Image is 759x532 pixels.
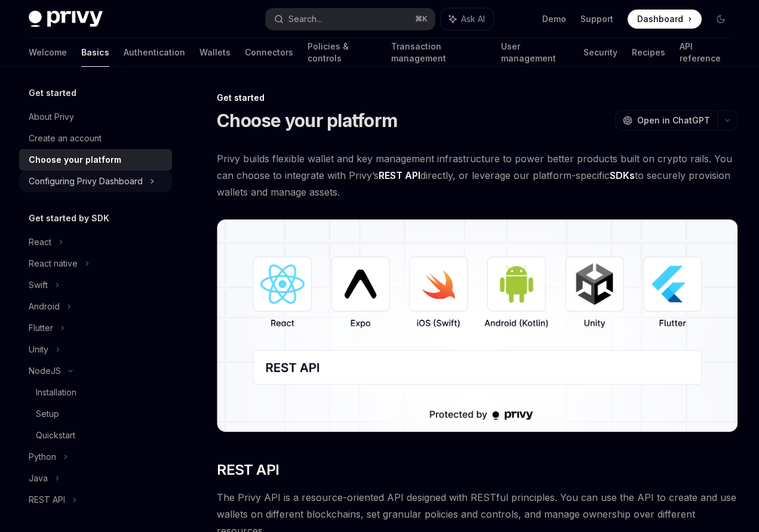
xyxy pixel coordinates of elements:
a: Installation [19,382,172,403]
div: About Privy [29,110,74,124]
div: NodeJS [29,364,61,378]
span: Open in ChatGPT [637,115,710,126]
div: Quickstart [36,428,75,443]
span: Dashboard [637,13,683,25]
a: Policies & controls [308,38,377,67]
button: Open in ChatGPT [615,110,717,131]
div: REST API [29,493,65,507]
a: Recipes [632,38,665,67]
a: Quickstart [19,425,172,446]
a: Create an account [19,128,172,149]
button: Search...⌘K [266,8,435,30]
span: Ask AI [461,13,485,25]
h1: Choose your platform [217,110,397,131]
div: React [29,235,51,249]
a: About Privy [19,106,172,128]
span: Privy builds flexible wallet and key management infrastructure to power better products built on ... [217,150,738,200]
a: Authentication [124,38,185,67]
span: ⌘ K [415,14,428,24]
button: Ask AI [441,8,493,30]
a: Choose your platform [19,149,172,171]
h5: Get started [29,86,76,100]
a: Support [580,13,613,25]
a: User management [501,38,569,67]
button: Toggle dark mode [711,10,730,29]
div: Android [29,299,60,314]
a: Dashboard [628,10,702,29]
span: REST API [217,460,279,480]
div: Unity [29,342,48,357]
a: Setup [19,403,172,425]
div: Setup [36,407,59,421]
div: Configuring Privy Dashboard [29,174,143,188]
strong: SDKs [610,169,635,181]
a: Demo [542,13,566,25]
a: Wallets [199,38,231,67]
a: Transaction management [391,38,487,67]
h5: Get started by SDK [29,211,109,225]
div: Installation [36,385,76,400]
div: Java [29,471,48,485]
div: Choose your platform [29,153,121,167]
div: Get started [217,92,738,104]
div: React native [29,256,78,271]
div: Create an account [29,131,102,146]
div: Swift [29,278,48,292]
a: Welcome [29,38,67,67]
a: Security [583,38,617,67]
strong: REST API [379,169,420,181]
a: API reference [680,38,730,67]
a: Connectors [245,38,293,67]
img: dark logo [29,11,103,27]
div: Python [29,450,56,464]
img: images/Platform2.png [217,219,738,432]
a: Basics [81,38,109,67]
div: Search... [288,12,322,26]
div: Flutter [29,321,53,335]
